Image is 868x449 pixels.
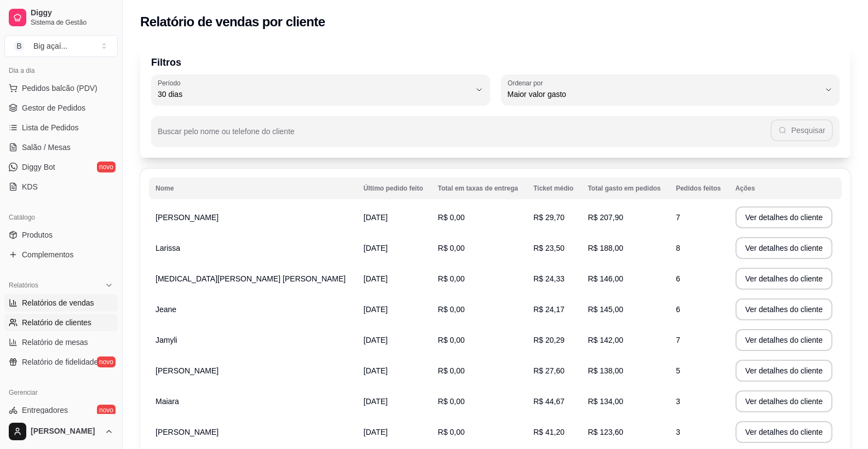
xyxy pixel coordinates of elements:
a: Relatório de clientes [4,314,118,331]
span: R$ 24,17 [533,305,565,314]
label: Ordenar por [508,78,547,88]
span: [DATE] [364,274,388,283]
div: Big açaí ... [33,41,67,51]
span: 6 [676,274,680,283]
span: Lista de Pedidos [22,122,79,133]
span: R$ 142,00 [588,336,623,344]
a: Lista de Pedidos [4,119,118,136]
th: Último pedido feito [357,177,432,199]
span: [DATE] [364,336,388,344]
button: Ver detalhes do cliente [735,421,833,443]
a: Gestor de Pedidos [4,99,118,117]
span: Jeane [156,305,176,314]
span: 3 [676,397,680,406]
span: Maior valor gasto [508,89,820,100]
span: R$ 23,50 [533,244,565,252]
button: Ver detalhes do cliente [735,206,833,228]
a: Relatório de mesas [4,333,118,351]
span: 3 [676,428,680,436]
span: R$ 0,00 [438,274,465,283]
p: Filtros [151,55,840,70]
button: Ver detalhes do cliente [735,360,833,382]
span: Sistema de Gestão [31,18,113,27]
div: Dia a dia [4,62,118,79]
span: Jamyli [156,336,177,344]
span: R$ 0,00 [438,244,465,252]
span: R$ 0,00 [438,213,465,222]
span: R$ 134,00 [588,397,623,406]
span: R$ 20,29 [533,336,565,344]
a: Relatório de fidelidadenovo [4,353,118,371]
span: [DATE] [364,428,388,436]
span: 7 [676,213,680,222]
span: Salão / Mesas [22,142,71,153]
span: [DATE] [364,397,388,406]
h2: Relatório de vendas por cliente [140,13,325,31]
span: R$ 41,20 [533,428,565,436]
span: [PERSON_NAME] [31,427,100,436]
span: [DATE] [364,213,388,222]
span: Diggy [31,8,113,18]
div: Gerenciar [4,384,118,401]
th: Nome [149,177,357,199]
a: Diggy Botnovo [4,158,118,176]
button: Select a team [4,35,118,57]
th: Total gasto em pedidos [581,177,669,199]
span: [PERSON_NAME] [156,213,219,222]
span: R$ 145,00 [588,305,623,314]
th: Ticket médio [527,177,581,199]
span: R$ 27,60 [533,366,565,375]
span: R$ 29,70 [533,213,565,222]
span: [DATE] [364,244,388,252]
a: Produtos [4,226,118,244]
span: [DATE] [364,305,388,314]
button: Ordenar porMaior valor gasto [501,74,840,105]
span: Maiara [156,397,179,406]
button: Ver detalhes do cliente [735,237,833,259]
label: Período [158,78,184,88]
span: KDS [22,181,38,192]
th: Total em taxas de entrega [432,177,527,199]
span: R$ 0,00 [438,366,465,375]
a: Entregadoresnovo [4,401,118,419]
span: Complementos [22,249,73,260]
span: R$ 123,60 [588,428,623,436]
span: R$ 0,00 [438,305,465,314]
span: [DATE] [364,366,388,375]
span: R$ 207,90 [588,213,623,222]
span: R$ 188,00 [588,244,623,252]
th: Ações [729,177,842,199]
button: Ver detalhes do cliente [735,298,833,320]
span: Pedidos balcão (PDV) [22,83,97,94]
span: Relatórios [9,281,38,290]
span: R$ 0,00 [438,397,465,406]
span: Relatório de clientes [22,317,91,328]
button: Ver detalhes do cliente [735,390,833,412]
span: Larissa [156,244,180,252]
a: KDS [4,178,118,195]
span: 5 [676,366,680,375]
a: Complementos [4,246,118,263]
span: R$ 138,00 [588,366,623,375]
div: Catálogo [4,209,118,226]
button: Ver detalhes do cliente [735,268,833,290]
button: Período30 dias [151,74,490,105]
span: R$ 0,00 [438,428,465,436]
span: R$ 0,00 [438,336,465,344]
button: Ver detalhes do cliente [735,329,833,351]
span: Relatórios de vendas [22,297,94,308]
a: Salão / Mesas [4,139,118,156]
span: [MEDICAL_DATA][PERSON_NAME] [PERSON_NAME] [156,274,346,283]
span: R$ 44,67 [533,397,565,406]
span: [PERSON_NAME] [156,366,219,375]
th: Pedidos feitos [669,177,728,199]
span: 30 dias [158,89,470,100]
span: 6 [676,305,680,314]
a: DiggySistema de Gestão [4,4,118,31]
span: B [14,41,25,51]
button: [PERSON_NAME] [4,418,118,445]
span: R$ 146,00 [588,274,623,283]
span: [PERSON_NAME] [156,428,219,436]
a: Relatórios de vendas [4,294,118,312]
span: 8 [676,244,680,252]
